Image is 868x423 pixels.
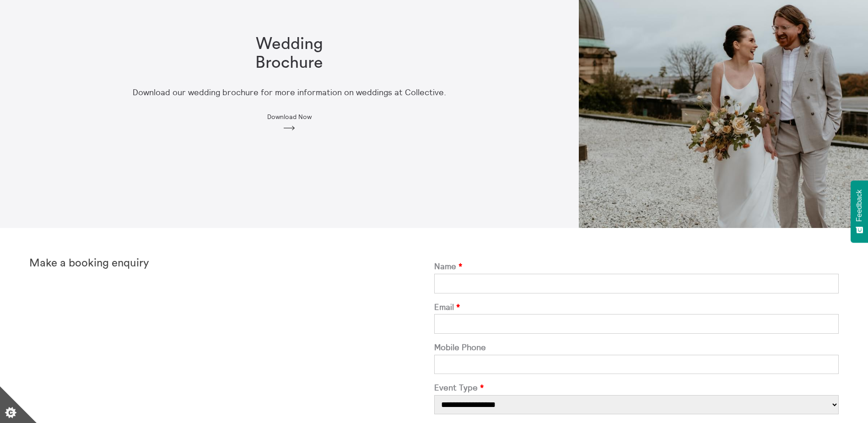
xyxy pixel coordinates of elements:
label: Event Type [434,383,839,393]
h1: Wedding Brochure [231,35,348,73]
strong: Make a booking enquiry [29,258,149,269]
button: Feedback - Show survey [851,180,868,243]
label: Name [434,262,839,271]
label: Mobile Phone [434,343,839,352]
label: Email [434,303,839,312]
p: Download our wedding brochure for more information on weddings at Collective. [133,88,446,98]
span: Download Now [267,113,312,120]
span: Feedback [855,190,863,222]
